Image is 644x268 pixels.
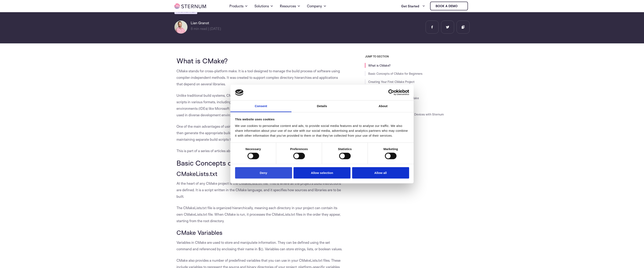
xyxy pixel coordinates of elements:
[290,147,308,151] strong: Preferences
[229,0,248,12] a: Products
[176,68,345,87] p: CMake stands for cross-platform make. It is a tool designed to manage the build process of softwa...
[430,2,468,10] a: Book a demo
[383,147,398,151] strong: Marketing
[459,4,462,8] img: sternum iot
[307,0,326,12] a: Company
[235,123,409,138] div: We use cookies to personalise content and ads, to provide social media features and to analyse ou...
[176,180,345,200] p: At the heart of any CMake project is the CMakeLists.txt file. This is where all the project’s bui...
[235,89,244,96] img: logo
[176,239,345,252] p: Variables in CMake are used to store and manipulate information. They can be defined using the se...
[176,149,276,153] span: This is part of a series of articles about
[176,159,345,167] h2: Basic Concepts of CMake for Beginners
[191,21,221,25] h6: Lian Granot
[365,55,470,58] h3: JUMP TO SECTION
[176,205,345,224] p: The CMakeLists.txt file is organized hierarchically, meaning each directory in your project can c...
[352,167,409,179] button: Allow all
[191,26,193,31] span: 8
[176,92,345,118] p: Unlike traditional build systems, CMake does not build the software directly. Instead, it generat...
[245,147,261,151] strong: Necessary
[176,57,345,65] h2: What is CMake?
[338,147,352,151] strong: Statistics
[176,229,345,236] h3: CMake Variables
[368,80,415,84] a: Creating Your First CMake Project
[235,117,409,122] div: This website uses cookies
[174,21,187,34] img: Lian Granot
[294,167,350,179] button: Allow selection
[291,101,353,112] a: Details
[176,123,345,143] p: One of the main advantages of using CMake is that it allows developers to write a set of directiv...
[174,3,206,9] img: sternum iot
[235,167,292,179] button: Deny
[176,170,345,177] h3: CMakeLists.txt
[210,26,221,31] span: [DATE]
[191,26,209,31] span: min read |
[280,0,300,12] a: Resources
[401,2,425,10] a: Get Started
[230,101,291,112] a: Consent
[373,89,409,96] a: Usercentrics Cookiebot - opens in a new window
[353,101,414,112] a: About
[254,0,273,12] a: Solutions
[368,64,391,67] a: What is CMake?
[368,72,422,76] a: Basic Concepts of CMake for Beginners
